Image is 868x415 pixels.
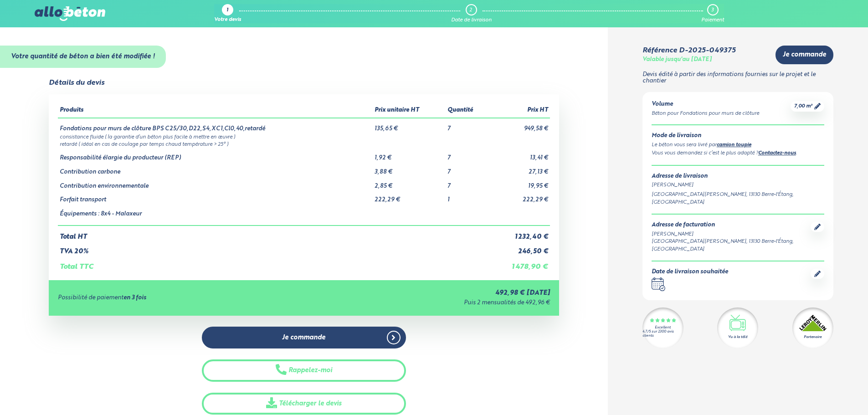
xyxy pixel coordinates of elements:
div: Paiement [701,17,724,23]
td: Fondations pour murs de clôture BPS C25/30,D22,S4,XC1,Cl0,40,retardé [58,118,373,133]
td: retardé ( idéal en cas de coulage par temps chaud température > 25° ) [58,140,550,148]
td: 7 [446,176,489,190]
div: [GEOGRAPHIC_DATA][PERSON_NAME], 13130 Berre-l'Étang, [GEOGRAPHIC_DATA] [652,191,824,206]
td: 1 232,40 € [489,225,550,241]
td: 7 [446,118,489,133]
a: 1 Votre devis [214,4,241,23]
td: Total TTC [58,256,490,271]
th: Prix HT [489,103,550,118]
td: Forfait transport [58,190,373,204]
span: Je commande [282,334,325,342]
iframe: Help widget launcher [787,379,858,405]
td: 222,29 € [489,190,550,204]
td: 135,65 € [373,118,446,133]
div: 492,98 € [DATE] [307,289,550,297]
a: camion toupie [717,143,751,148]
td: consistance fluide ( la garantie d’un béton plus facile à mettre en œuvre ) [58,133,550,140]
td: 7 [446,148,489,162]
td: 2,85 € [373,176,446,190]
div: Volume [652,101,759,108]
div: Date de livraison [451,17,492,23]
div: Valable jusqu'au [DATE] [642,56,712,63]
td: 1,92 € [373,148,446,162]
div: Partenaire [804,334,822,340]
div: Excellent [655,326,671,330]
td: 1 478,90 € [489,256,550,271]
div: Béton pour Fondations pour murs de clôture [652,110,759,118]
td: 13,41 € [489,148,550,162]
div: [PERSON_NAME] [652,231,811,238]
th: Produits [58,103,373,118]
td: Responsabilité élargie du producteur (REP) [58,148,373,162]
a: 2 Date de livraison [451,4,492,23]
td: Contribution environnementale [58,176,373,190]
div: Vu à la télé [728,334,747,340]
th: Quantité [446,103,489,118]
img: allobéton [35,6,105,21]
div: Date de livraison souhaitée [652,269,728,276]
td: Équipements : 8x4 - Malaxeur [58,204,373,225]
a: Je commande [776,46,833,64]
td: 19,95 € [489,176,550,190]
th: Prix unitaire HT [373,103,446,118]
div: 4.7/5 sur 2300 avis clients [642,330,683,338]
div: [GEOGRAPHIC_DATA][PERSON_NAME], 13130 Berre-l'Étang, [GEOGRAPHIC_DATA] [652,238,811,253]
div: Possibilité de paiement [58,295,307,302]
div: Votre devis [214,17,241,23]
a: Je commande [202,327,406,349]
div: 3 [711,7,714,13]
p: Devis édité à partir des informations fournies sur le projet et le chantier [642,72,833,85]
td: 3,88 € [373,162,446,176]
div: Adresse de facturation [652,222,811,229]
td: 27,13 € [489,162,550,176]
td: 1 [446,190,489,204]
div: Adresse de livraison [652,173,824,180]
strong: Votre quantité de béton a bien été modifiée ! [11,53,155,60]
div: Puis 2 mensualités de 492,96 € [307,300,550,307]
td: TVA 20% [58,241,490,256]
div: 2 [469,7,472,13]
td: Total HT [58,225,490,241]
span: Je commande [783,51,826,59]
td: 246,50 € [489,241,550,256]
div: Mode de livraison [652,133,824,139]
div: Vous vous demandez si c’est le plus adapté ? . [652,149,824,158]
button: Rappelez-moi [202,359,406,382]
td: 7 [446,162,489,176]
div: Détails du devis [49,79,104,87]
div: Le béton vous sera livré par [652,141,824,149]
td: Contribution carbone [58,162,373,176]
a: Contactez-nous [758,151,796,156]
strong: en 3 fois [123,295,146,301]
a: 3 Paiement [701,4,724,23]
div: Référence D-2025-049375 [642,46,735,55]
div: [PERSON_NAME] [652,181,824,189]
td: 949,58 € [489,118,550,133]
a: Télécharger le devis [202,393,406,415]
td: 222,29 € [373,190,446,204]
div: 1 [226,8,228,14]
